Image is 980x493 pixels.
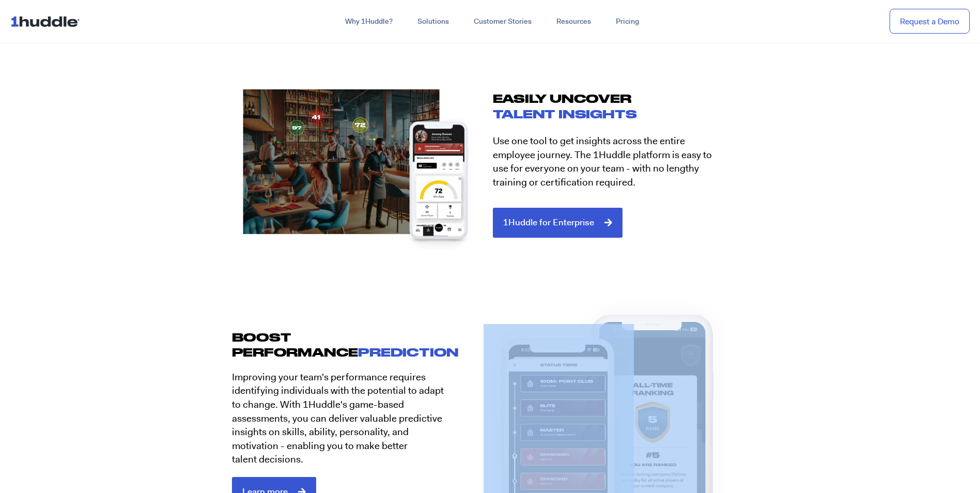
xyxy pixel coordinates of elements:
[890,9,970,34] a: Request a Demo
[10,11,84,31] img: ...
[405,12,461,31] a: Solutions
[232,330,449,360] h2: boost performance
[493,107,637,120] span: TALENT INSIGHTS
[333,12,405,31] a: Why 1Huddle?
[493,134,728,189] p: Use one tool to get insights across the entire employee journey. The 1Huddle platform is easy to ...
[544,12,603,31] a: Resources
[493,91,736,121] h2: EASILY UNCOVER
[232,371,449,467] p: Improving your team's performance requires identifying individuals with the potential to adapt to...
[603,12,651,31] a: Pricing
[461,12,544,31] a: Customer Stories
[358,346,459,359] span: prediction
